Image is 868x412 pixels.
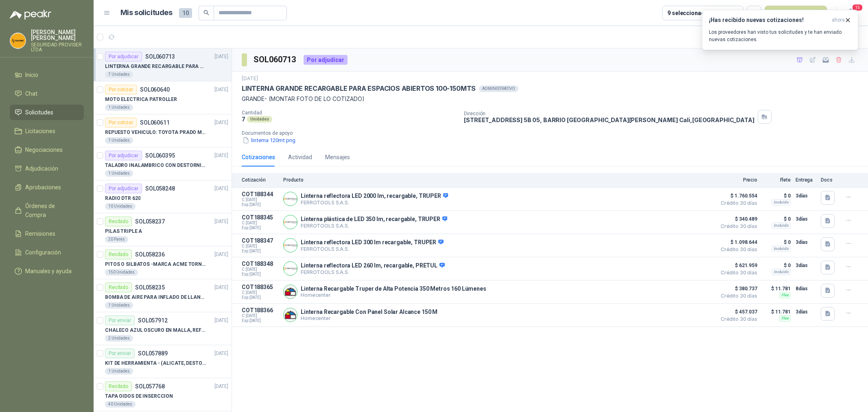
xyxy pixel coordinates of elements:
p: [DATE] [214,119,228,127]
div: 7 Unidades [105,71,133,78]
h3: SOL060713 [254,53,297,66]
a: Órdenes de Compra [10,198,84,223]
h1: Mis solicitudes [120,7,173,19]
a: Por adjudicarSOL060713[DATE] LINTERNA GRANDE RECARGABLE PARA ESPACIOS ABIERTOS 100-150MTS7 Unidades [94,48,232,81]
div: Recibido [105,283,132,292]
span: 10 [179,8,192,18]
p: [DATE] [214,218,228,226]
p: CHALECO AZUL OSCURO EN MALLA, REFLECTIVO [105,327,206,334]
p: [DATE] [214,251,228,259]
span: $ 621.959 [717,261,757,270]
a: Inicio [10,67,84,83]
span: Negociaciones [25,145,63,154]
p: COT188365 [242,284,278,290]
p: 3 días [796,261,816,270]
a: RecibidoSOL058237[DATE] PILAS TRIPLE A20 Pares [94,213,232,246]
span: Crédito 30 días [717,224,757,229]
p: [DATE] [242,75,258,83]
span: $ 457.037 [717,307,757,317]
p: REPUESTO VEHICULO: TOYOTA PRADO MODELO 2013, CILINDRAJE 2982 [105,129,206,136]
p: COT188366 [242,307,278,313]
div: Por adjudicar [105,184,142,193]
p: SOL057768 [135,384,165,389]
span: Exp: [DATE] [242,226,278,230]
a: RecibidoSOL057768[DATE] TAPA OIDOS DE INSERCCION40 Unidades [94,378,232,411]
span: C: [DATE] [242,197,278,202]
p: $ 0 [762,261,791,270]
span: Solicitudes [25,108,53,117]
p: TALADRO INALAMBRICO CON DESTORNILLADOR DE ESTRIA [105,162,206,169]
a: Por cotizarSOL060611[DATE] REPUESTO VEHICULO: TOYOTA PRADO MODELO 2013, CILINDRAJE 29821 Unidades [94,114,232,147]
span: Crédito 30 días [717,247,757,252]
img: Company Logo [284,239,297,252]
button: Nueva solicitud [765,6,827,20]
div: 20 Pares [105,236,128,243]
p: FERROTOOLS S.A.S. [301,269,445,275]
p: SEGURIDAD PROVISER LTDA [31,42,84,52]
div: 1 Unidades [105,368,133,375]
p: COT188347 [242,237,278,244]
p: SOL058236 [135,252,165,257]
span: $ 380.737 [717,284,757,294]
a: Por enviarSOL057889[DATE] KIT DE HERRAMIENTA - (ALICATE, DESTORNILLADOR,LLAVE DE EXPANSION, CRUCE... [94,345,232,378]
div: 40 Unidades [105,401,136,408]
p: Dirección [464,111,754,116]
p: Entrega [796,177,816,183]
div: ADMINISTRATIVO [479,85,518,92]
p: Cotización [242,177,278,183]
div: Mensajes [325,153,350,162]
span: 15 [852,4,863,11]
div: Flex [779,315,791,322]
div: 1 Unidades [105,170,133,177]
span: Exp: [DATE] [242,295,278,300]
p: [DATE] [214,86,228,94]
span: Aprobaciones [25,183,61,192]
p: SOL058237 [135,219,165,224]
div: Unidades [247,116,272,123]
span: Exp: [DATE] [242,272,278,277]
p: $ 0 [762,191,791,201]
img: Company Logo [284,262,297,275]
div: Por enviar [105,348,135,358]
button: linterna 120mt.png [242,136,296,145]
p: COT188348 [242,261,278,267]
p: [DATE] [214,53,228,61]
p: Flete [762,177,791,183]
span: C: [DATE] [242,290,278,295]
p: LINTERNA GRANDE RECARGABLE PARA ESPACIOS ABIERTOS 100-150MTS [105,63,206,70]
a: Por enviarSOL057912[DATE] CHALECO AZUL OSCURO EN MALLA, REFLECTIVO2 Unidades [94,312,232,345]
span: $ 1.098.644 [717,237,757,247]
p: GRANDE- (MONTAR FOTO DE LO COTIZADO) [242,94,858,103]
a: Por adjudicarSOL060395[DATE] TALADRO INALAMBRICO CON DESTORNILLADOR DE ESTRIA1 Unidades [94,147,232,180]
p: 3 días [796,191,816,201]
p: [DATE] [214,317,228,324]
div: Cotizaciones [242,153,275,162]
a: Solicitudes [10,105,84,120]
div: 150 Unidades [105,269,138,276]
p: MOTO ELECTRICA PATROLLER [105,96,177,103]
p: [STREET_ADDRESS] 5B 05, BARRIO [GEOGRAPHIC_DATA][PERSON_NAME] Cali , [GEOGRAPHIC_DATA] [464,116,754,123]
div: Recibido [105,381,132,391]
span: Exp: [DATE] [242,249,278,254]
span: $ 1.760.554 [717,191,757,201]
p: KIT DE HERRAMIENTA - (ALICATE, DESTORNILLADOR,LLAVE DE EXPANSION, CRUCETA,LLAVE FIJA) [105,359,206,367]
img: Company Logo [284,192,297,206]
a: Por adjudicarSOL058248[DATE] RADIO DTR 62010 Unidades [94,180,232,213]
div: 1 Unidades [105,137,133,144]
span: Remisiones [25,229,55,238]
img: Company Logo [284,285,297,298]
img: Company Logo [10,33,26,48]
p: Precio [717,177,757,183]
p: SOL060640 [140,87,170,92]
div: Incluido [772,222,791,229]
p: [DATE] [214,284,228,291]
p: COT188344 [242,191,278,197]
p: FERROTOOLS S.A.S. [301,246,444,252]
span: C: [DATE] [242,221,278,226]
div: Por cotizar [105,118,137,127]
p: Homecenter [301,315,437,321]
div: Por cotizar [105,85,137,94]
span: Adjudicación [25,164,58,173]
p: SOL057912 [138,318,168,323]
a: RecibidoSOL058236[DATE] PITOS O SILBATOS -MARCA ACME TORNADO 635150 Unidades [94,246,232,279]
